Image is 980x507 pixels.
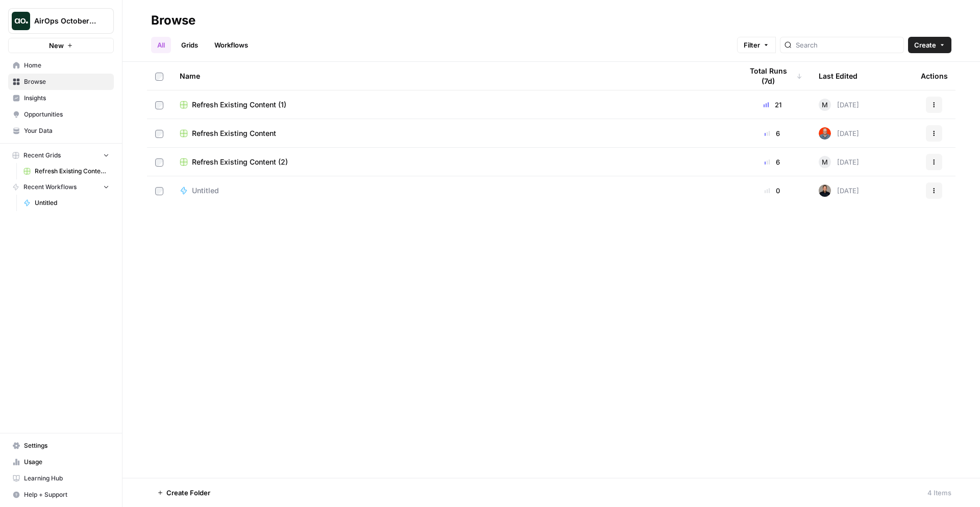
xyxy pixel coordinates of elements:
div: 21 [742,100,802,110]
div: [DATE] [819,185,859,197]
button: Help + Support [8,487,114,503]
div: Actions [921,62,948,90]
div: 6 [742,157,802,167]
div: Browse [151,12,195,29]
span: Create Folder [166,488,210,498]
img: gakg5ozwg7i5ne5ujip7i34nl3nv [819,185,831,197]
img: 698zlg3kfdwlkwrbrsgpwna4smrc [819,127,831,140]
a: Usage [8,454,114,470]
span: Your Data [24,126,109,135]
a: Learning Hub [8,470,114,487]
a: Browse [8,74,114,90]
a: Insights [8,90,114,106]
span: Settings [24,441,109,450]
button: Create [908,37,951,53]
span: AirOps October Cohort [34,16,96,26]
button: Recent Grids [8,148,114,163]
a: Home [8,57,114,74]
span: Recent Grids [23,151,61,160]
span: Untitled [192,186,219,196]
a: Refresh Existing Content (1) [180,100,726,110]
span: Recent Workflows [23,182,77,192]
div: [DATE] [819,127,859,140]
span: Create [914,40,936,50]
span: Untitled [35,198,109,208]
button: Create Folder [151,485,216,501]
button: Workspace: AirOps October Cohort [8,8,114,34]
a: Settings [8,437,114,454]
span: Refresh Existing Content (1) [35,167,109,176]
div: Last Edited [819,62,857,90]
span: Home [24,61,109,70]
button: Recent Workflows [8,179,114,195]
a: Workflows [208,37,254,53]
span: Opportunities [24,110,109,119]
span: Usage [24,457,109,467]
span: M [822,157,828,167]
div: 4 Items [927,488,951,498]
span: M [822,100,828,110]
a: All [151,37,171,53]
a: Refresh Existing Content (2) [180,157,726,167]
a: Untitled [19,195,114,211]
button: New [8,38,114,53]
span: Learning Hub [24,474,109,483]
span: Refresh Existing Content [192,128,276,139]
button: Filter [737,37,776,53]
div: [DATE] [819,156,859,168]
a: Refresh Existing Content [180,128,726,139]
span: New [49,40,64,51]
span: Help + Support [24,490,109,499]
a: Grids [175,37,204,53]
a: Opportunities [8,106,114,123]
a: Refresh Existing Content (1) [19,163,114,179]
div: Total Runs (7d) [742,62,802,90]
span: Filter [744,40,760,50]
div: 0 [742,186,802,196]
div: 6 [742,128,802,139]
span: Browse [24,77,109,86]
span: Refresh Existing Content (2) [192,157,288,167]
a: Your Data [8,123,114,139]
span: Refresh Existing Content (1) [192,100,286,110]
span: Insights [24,94,109,103]
div: [DATE] [819,99,859,111]
img: AirOps October Cohort Logo [12,12,30,30]
a: Untitled [180,186,726,196]
input: Search [796,40,899,50]
div: Name [180,62,726,90]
